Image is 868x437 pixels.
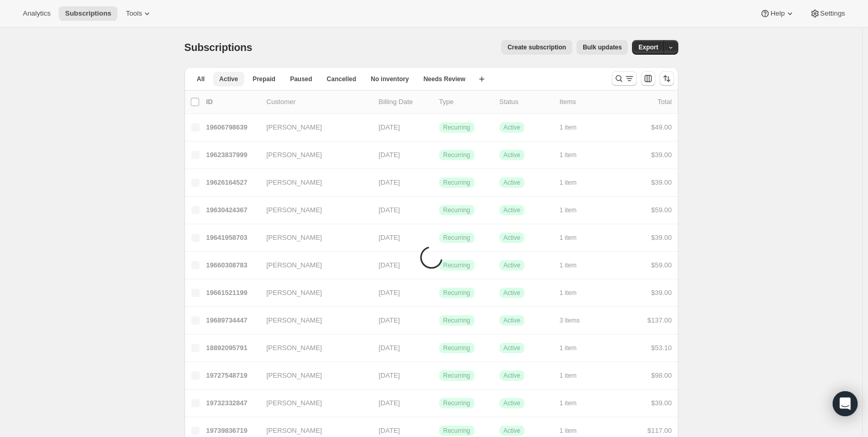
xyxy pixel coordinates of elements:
[120,6,159,21] button: Tools
[638,43,658,52] span: Export
[501,40,572,55] button: Create subscription
[820,9,845,18] span: Settings
[804,6,851,21] button: Settings
[219,75,238,83] span: Active
[507,43,566,52] span: Create subscription
[754,6,801,21] button: Help
[576,40,628,55] button: Bulk updates
[23,9,50,18] span: Analytics
[474,72,490,86] button: Create new view
[253,75,275,83] span: Prepaid
[641,71,655,86] button: Customize table column order and visibility
[833,391,858,416] div: Open Intercom Messenger
[17,6,57,21] button: Analytics
[371,75,409,83] span: No inventory
[290,75,312,83] span: Paused
[660,71,674,86] button: Sort the results
[126,9,142,18] span: Tools
[185,42,253,53] span: Subscriptions
[770,9,784,18] span: Help
[583,43,622,52] span: Bulk updates
[59,6,117,21] button: Subscriptions
[612,71,637,86] button: Search and filter results
[327,75,357,83] span: Cancelled
[65,9,111,18] span: Subscriptions
[424,75,466,83] span: Needs Review
[197,75,205,83] span: All
[632,40,664,55] button: Export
